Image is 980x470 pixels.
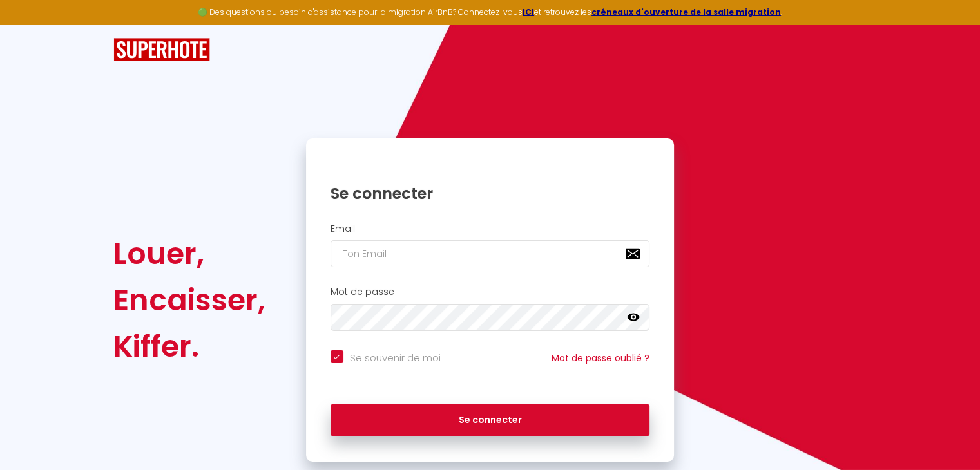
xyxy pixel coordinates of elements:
[331,183,650,203] h1: Se connecter
[113,277,265,323] div: Encaisser,
[113,38,210,62] img: SuperHote logo
[113,323,265,370] div: Kiffer.
[552,352,649,364] a: Mot de passe oublié ?
[113,230,265,277] div: Louer,
[331,240,650,267] input: Ton Email
[331,223,650,234] h2: Email
[331,404,650,437] button: Se connecter
[523,6,534,17] a: ICI
[331,287,650,297] h2: Mot de passe
[591,6,781,17] a: créneaux d'ouverture de la salle migration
